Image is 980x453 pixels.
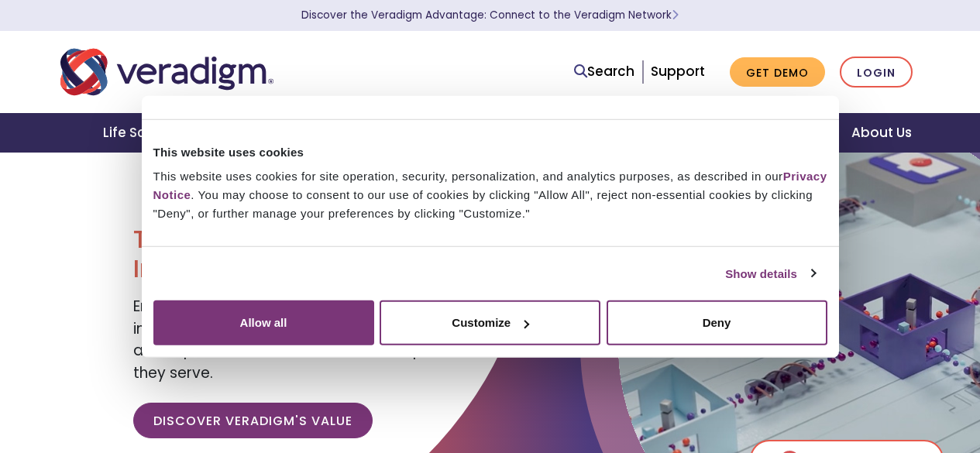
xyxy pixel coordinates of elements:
a: Show details [725,264,815,283]
a: Login [840,57,913,88]
h1: Transforming Health, Insightfully® [133,225,478,284]
span: Learn More [672,8,679,22]
img: Veradigm logo [60,46,273,98]
a: Get Demo [730,57,825,88]
a: About Us [833,113,930,153]
a: Discover the Veradigm Advantage: Connect to the Veradigm NetworkLearn More [301,8,679,22]
a: Privacy Notice [153,170,827,201]
a: Search [574,61,634,82]
a: Life Sciences [84,113,213,153]
a: Discover Veradigm's Value [133,403,373,438]
button: Customize [380,300,600,345]
button: Deny [607,300,827,345]
a: Support [651,62,705,81]
div: This website uses cookies [153,142,827,161]
button: Allow all [153,300,374,345]
span: Empowering our clients with trusted data, insights, and solutions to help reduce costs and improv... [133,296,474,383]
div: This website uses cookies for site operation, security, personalization, and analytics purposes, ... [153,167,827,223]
